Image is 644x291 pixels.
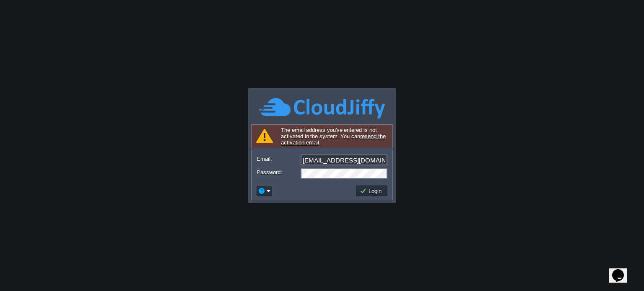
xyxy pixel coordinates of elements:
button: Login [360,187,384,195]
label: Password: [257,168,300,177]
div: The email address you've entered is not activated in the system. You can . [251,124,393,148]
a: resend the activation email [281,133,386,146]
iframe: chat widget [609,258,636,283]
label: Email: [257,155,300,163]
img: CloudJiffy [259,97,385,120]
